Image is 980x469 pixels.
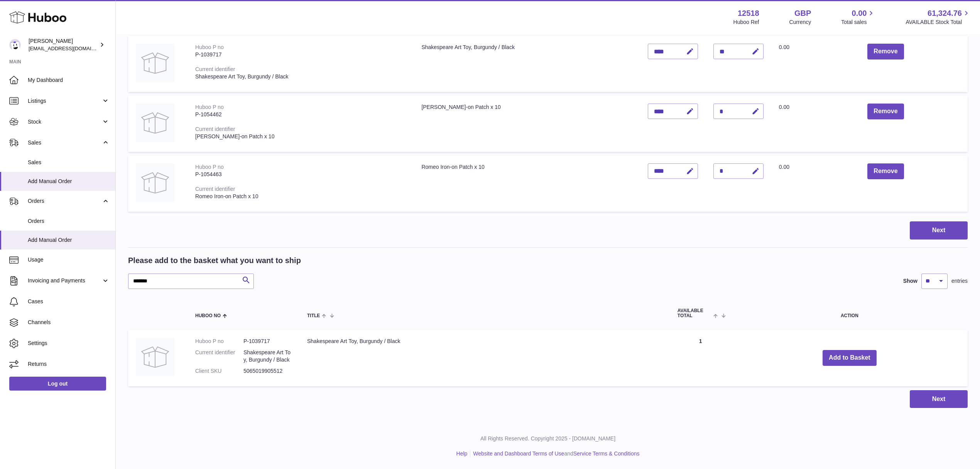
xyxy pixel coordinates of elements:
td: Shakespeare Art Toy, Burgundy / Black [414,36,640,92]
strong: 12518 [738,8,759,19]
img: Shakespeare Art Toy, Burgundy / Black [136,338,174,376]
div: P-1039717 [195,51,406,58]
p: All Rights Reserved. Copyright 2025 - [DOMAIN_NAME] [122,435,974,442]
button: Remove [867,163,904,179]
td: Romeo Iron-on Patch x 10 [414,156,640,212]
span: Cases [28,298,110,305]
dd: P-1039717 [243,338,292,345]
th: Action [732,301,968,326]
img: Romeo Iron-on Patch x 10 [136,163,174,202]
div: Currency [789,19,811,26]
span: Settings [28,340,110,347]
a: Help [456,450,468,457]
img: internalAdmin-12518@internal.huboo.com [9,39,21,51]
span: Sales [28,159,110,166]
span: Orders [28,197,101,205]
dd: Shakespeare Art Toy, Burgundy / Black [243,349,292,364]
span: 0.00 [779,44,789,50]
a: 61,324.76 AVAILABLE Stock Total [906,8,971,26]
span: Channels [28,319,110,326]
dt: Huboo P no [195,338,243,345]
a: Log out [9,377,106,391]
td: [PERSON_NAME]-on Patch x 10 [414,96,640,152]
img: Juliet Iron-on Patch x 10 [136,104,174,142]
span: Sales [28,139,101,146]
div: Shakespeare Art Toy, Burgundy / Black [195,73,406,80]
div: P-1054463 [195,171,406,178]
div: Huboo Ref [733,19,759,26]
td: 1 [670,330,732,386]
div: Current identifier [195,66,235,72]
div: Current identifier [195,186,235,192]
td: Shakespeare Art Toy, Burgundy / Black [299,330,670,386]
span: 0.00 [852,8,867,19]
div: Current identifier [195,126,235,132]
dt: Current identifier [195,349,243,364]
span: AVAILABLE Total [678,308,712,318]
dd: 5065019905512 [243,367,292,375]
label: Show [903,277,917,285]
div: Huboo P no [195,44,224,50]
a: 0.00 Total sales [841,8,875,26]
span: Total sales [841,19,875,26]
span: Returns [28,360,110,368]
button: Next [910,390,968,408]
div: [PERSON_NAME] [29,37,98,52]
a: Service Terms & Conditions [573,450,640,457]
span: entries [951,277,968,285]
div: [PERSON_NAME]-on Patch x 10 [195,133,406,140]
button: Next [910,221,968,240]
span: My Dashboard [28,76,110,84]
span: 0.00 [779,164,789,170]
div: Huboo P no [195,104,224,110]
span: Listings [28,97,101,105]
span: Add Manual Order [28,178,110,185]
button: Remove [867,104,904,119]
strong: GBP [794,8,811,19]
div: P-1054462 [195,111,406,118]
span: Orders [28,218,110,225]
span: 61,324.76 [928,8,962,19]
img: Shakespeare Art Toy, Burgundy / Black [136,44,174,82]
div: Romeo Iron-on Patch x 10 [195,193,406,200]
a: Website and Dashboard Terms of Use [473,450,564,457]
span: 0.00 [779,104,789,110]
h2: Please add to the basket what you want to ship [128,255,301,266]
span: Add Manual Order [28,236,110,244]
span: AVAILABLE Stock Total [906,19,971,26]
dt: Client SKU [195,367,243,375]
span: Title [307,313,320,318]
span: Huboo no [195,313,221,318]
span: Stock [28,118,101,126]
span: Usage [28,256,110,263]
button: Add to Basket [823,350,877,366]
li: and [470,450,639,457]
span: Invoicing and Payments [28,277,101,284]
span: [EMAIL_ADDRESS][DOMAIN_NAME] [29,45,113,51]
button: Remove [867,44,904,59]
div: Huboo P no [195,164,224,170]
